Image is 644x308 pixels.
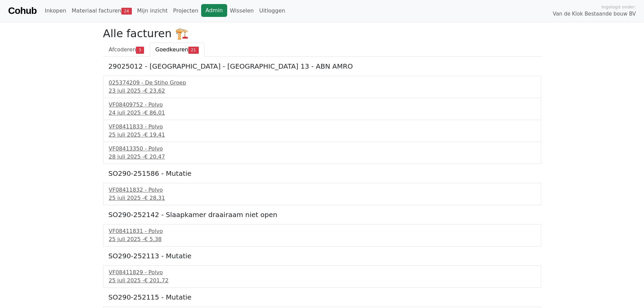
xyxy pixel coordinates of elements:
span: € 28,31 [144,195,165,201]
h2: Alle facturen 🏗️ [103,27,541,40]
div: VF08409752 - Polvo [109,101,535,109]
h5: SO290-252142 - Slaapkamer draairaam niet open [109,211,536,219]
span: 3 [136,47,144,53]
div: 025374209 - De Stiho Groep [109,79,535,87]
a: VF08411829 - Polvo25 juli 2025 -€ 201,72 [109,268,535,285]
h5: SO290-251586 - Mutatie [109,169,536,177]
a: Inkopen [42,4,69,18]
div: 23 juli 2025 - [109,87,535,95]
a: VF08411831 - Polvo25 juli 2025 -€ 5,38 [109,227,535,243]
a: Materiaal facturen24 [69,4,135,18]
span: € 201,72 [144,277,168,284]
a: Goedkeuren21 [150,43,205,57]
a: Admin [201,4,227,17]
a: VF08413350 - Polvo28 juli 2025 -€ 20,47 [109,145,535,161]
span: 24 [121,8,132,15]
span: Van de Klok Bestaande bouw BV [553,10,636,18]
div: VF08411831 - Polvo [109,227,535,235]
div: VF08411832 - Polvo [109,186,535,194]
a: Uitloggen [257,4,288,18]
h5: 29025012 - [GEOGRAPHIC_DATA] - [GEOGRAPHIC_DATA] 13 - ABN AMRO [109,62,536,70]
span: € 86,01 [144,110,165,116]
span: Ingelogd onder: [601,4,636,10]
div: 25 juli 2025 - [109,131,535,139]
a: VF08411833 - Polvo25 juli 2025 -€ 19,41 [109,123,535,139]
span: Afcoderen [109,46,136,53]
a: VF08411832 - Polvo25 juli 2025 -€ 28,31 [109,186,535,202]
div: 28 juli 2025 - [109,153,535,161]
a: Cohub [8,3,37,19]
div: 25 juli 2025 - [109,235,535,243]
a: Mijn inzicht [135,4,171,18]
div: VF08411833 - Polvo [109,123,535,131]
a: Projecten [170,4,201,18]
a: Wisselen [227,4,257,18]
div: VF08413350 - Polvo [109,145,535,153]
span: € 19,41 [144,132,165,138]
div: 25 juli 2025 - [109,277,535,285]
span: € 5,38 [144,236,162,242]
div: 25 juli 2025 - [109,194,535,202]
h5: SO290-252113 - Mutatie [109,252,536,260]
a: 025374209 - De Stiho Groep23 juli 2025 -€ 23,62 [109,79,535,95]
a: Afcoderen3 [103,43,150,57]
div: 24 juli 2025 - [109,109,535,117]
span: 21 [188,47,199,53]
a: VF08409752 - Polvo24 juli 2025 -€ 86,01 [109,101,535,117]
span: € 23,62 [144,88,165,94]
span: Goedkeuren [156,46,188,53]
span: € 20,47 [144,153,165,160]
h5: SO290-252115 - Mutatie [109,293,536,301]
div: VF08411829 - Polvo [109,268,535,277]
